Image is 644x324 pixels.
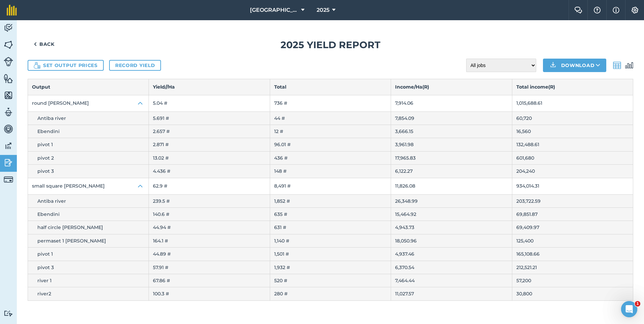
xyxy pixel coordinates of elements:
[512,248,633,261] td: 165,108.66
[593,7,601,13] img: A question mark icon
[28,37,633,53] h1: 2025 Yield report
[391,151,512,164] td: 17,965.83
[613,61,621,69] img: svg+xml;base64,PD94bWwgdmVyc2lvbj0iMS4wIiBlbmNvZGluZz0idXRmLTgiPz4KPCEtLSBHZW5lcmF0b3I6IEFkb2JlIE...
[4,310,13,317] img: svg+xml;base64,PD94bWwgdmVyc2lvbj0iMS4wIiBlbmNvZGluZz0idXRmLTgiPz4KPCEtLSBHZW5lcmF0b3I6IEFkb2JlIE...
[512,79,633,95] th: Total income ( R )
[4,40,13,50] img: svg+xml;base64,PHN2ZyB4bWxucz0iaHR0cDovL3d3dy53My5vcmcvMjAwMC9zdmciIHdpZHRoPSI1NiIgaGVpZ2h0PSI2MC...
[391,165,512,178] td: 6,122.27
[512,178,633,194] td: 934,014.31
[149,274,270,287] td: 67.86 #
[37,278,52,284] span: river 1
[37,141,53,148] span: pivot 1
[270,125,391,138] td: 12 #
[149,79,270,95] th: Yield/ / Ha
[391,274,512,287] td: 7,464.44
[37,128,60,134] span: Ebendini
[4,175,13,184] img: svg+xml;base64,PD94bWwgdmVyc2lvbj0iMS4wIiBlbmNvZGluZz0idXRmLTgiPz4KPCEtLSBHZW5lcmF0b3I6IEFkb2JlIE...
[391,261,512,274] td: 6,370.54
[270,274,391,287] td: 520 #
[136,182,144,190] img: Icon representing open state
[270,221,391,234] td: 631 #
[512,234,633,247] td: 125,400
[512,274,633,287] td: 57,200
[512,151,633,164] td: 601,680
[34,40,37,48] img: svg+xml;base64,PHN2ZyB4bWxucz0iaHR0cDovL3d3dy53My5vcmcvMjAwMC9zdmciIHdpZHRoPSI5IiBoZWlnaHQ9IjI0Ii...
[631,7,639,13] img: A cog icon
[149,165,270,178] td: 4.436 #
[391,125,512,138] td: 3,666.15
[37,155,54,161] span: pivot 2
[512,287,633,300] td: 30,800
[512,208,633,221] td: 69,851.87
[37,291,51,297] span: river2
[270,165,391,178] td: 148 #
[391,248,512,261] td: 4,937.46
[136,99,144,107] img: Icon representing open state
[4,57,13,66] img: svg+xml;base64,PD94bWwgdmVyc2lvbj0iMS4wIiBlbmNvZGluZz0idXRmLTgiPz4KPCEtLSBHZW5lcmF0b3I6IEFkb2JlIE...
[250,6,298,14] span: [GEOGRAPHIC_DATA][PERSON_NAME]
[28,95,149,111] button: round [PERSON_NAME]
[270,194,391,207] td: 1,852 #
[391,194,512,207] td: 26,348.99
[391,79,512,95] th: Income / Ha ( R )
[4,90,13,100] img: svg+xml;base64,PHN2ZyB4bWxucz0iaHR0cDovL3d3dy53My5vcmcvMjAwMC9zdmciIHdpZHRoPSI1NiIgaGVpZ2h0PSI2MC...
[512,221,633,234] td: 69,409.97
[635,301,640,306] span: 1
[270,111,391,125] td: 44 #
[37,238,106,244] span: permaset 1 [PERSON_NAME]
[621,301,637,317] iframe: Intercom live chat
[613,6,619,14] img: svg+xml;base64,PHN2ZyB4bWxucz0iaHR0cDovL3d3dy53My5vcmcvMjAwMC9zdmciIHdpZHRoPSIxNyIgaGVpZ2h0PSIxNy...
[391,234,512,247] td: 18,050.96
[512,95,633,111] td: 1,015,688.61
[37,251,53,257] span: pivot 1
[4,107,13,117] img: svg+xml;base64,PD94bWwgdmVyc2lvbj0iMS4wIiBlbmNvZGluZz0idXRmLTgiPz4KPCEtLSBHZW5lcmF0b3I6IEFkb2JlIE...
[149,125,270,138] td: 2.657 #
[391,287,512,300] td: 11,027.57
[512,138,633,151] td: 132,488.61
[512,194,633,207] td: 203,722.59
[270,151,391,164] td: 436 #
[149,95,270,111] td: 5.04 #
[28,37,61,51] a: Back
[37,264,54,270] span: pivot 3
[149,178,270,194] td: 62.9 #
[391,111,512,125] td: 7,854.09
[149,111,270,125] td: 5.691 #
[270,178,391,194] td: 8,491 #
[149,194,270,207] td: 239.5 #
[391,208,512,221] td: 15,464.92
[4,158,13,168] img: svg+xml;base64,PD94bWwgdmVyc2lvbj0iMS4wIiBlbmNvZGluZz0idXRmLTgiPz4KPCEtLSBHZW5lcmF0b3I6IEFkb2JlIE...
[28,60,104,71] button: Set output prices
[512,261,633,274] td: 212,521.21
[512,125,633,138] td: 16,560
[4,23,13,33] img: svg+xml;base64,PD94bWwgdmVyc2lvbj0iMS4wIiBlbmNvZGluZz0idXRmLTgiPz4KPCEtLSBHZW5lcmF0b3I6IEFkb2JlIE...
[270,95,391,111] td: 736 #
[7,5,17,15] img: fieldmargin Logo
[512,111,633,125] td: 60,720
[149,221,270,234] td: 44.94 #
[270,248,391,261] td: 1,501 #
[37,115,66,121] span: Antiba river
[149,234,270,247] td: 164.1 #
[149,208,270,221] td: 140.6 #
[270,79,391,95] th: Total
[391,138,512,151] td: 3,961.98
[391,95,512,111] td: 7,914.06
[149,248,270,261] td: 44.89 #
[109,60,161,71] a: Record yield
[391,221,512,234] td: 4,943.73
[149,138,270,151] td: 2.871 #
[543,59,606,72] button: Download
[37,224,103,230] span: half circle [PERSON_NAME]
[270,287,391,300] td: 280 #
[270,208,391,221] td: 635 #
[270,138,391,151] td: 96.01 #
[549,61,557,69] img: Download icon
[270,261,391,274] td: 1,932 #
[512,165,633,178] td: 204,240
[149,287,270,300] td: 100.3 #
[149,261,270,274] td: 57.91 #
[149,151,270,164] td: 13.02 #
[4,73,13,84] img: svg+xml;base64,PHN2ZyB4bWxucz0iaHR0cDovL3d3dy53My5vcmcvMjAwMC9zdmciIHdpZHRoPSI1NiIgaGVpZ2h0PSI2MC...
[574,7,582,13] img: Two speech bubbles overlapping with the left bubble in the forefront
